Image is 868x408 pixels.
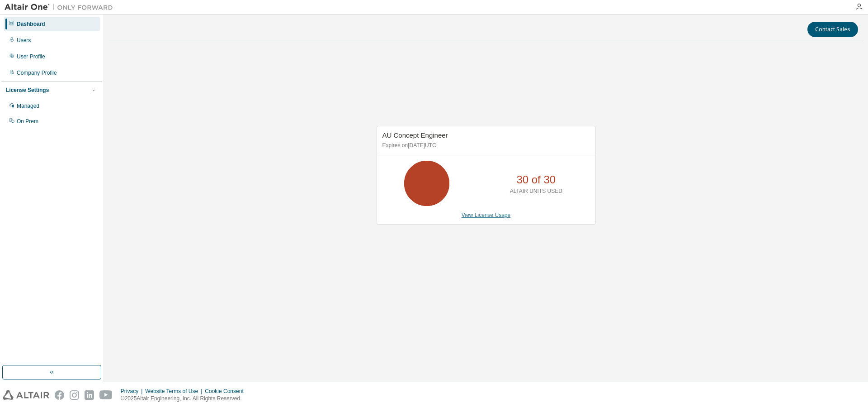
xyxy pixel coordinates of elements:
div: Company Profile [17,69,57,77]
img: facebook.svg [55,390,64,400]
span: AU Concept Engineer [382,131,448,139]
div: Users [17,37,31,44]
p: 30 of 30 [516,172,556,187]
div: Managed [17,102,39,110]
div: Dashboard [17,20,45,28]
button: Contact Sales [807,22,858,37]
img: instagram.svg [70,390,79,400]
div: Cookie Consent [205,388,249,395]
p: Expires on [DATE] UTC [382,142,588,149]
div: Website Terms of Use [145,388,205,395]
div: Privacy [121,388,145,395]
div: On Prem [17,118,38,125]
p: ALTAIR UNITS USED [510,187,562,195]
a: View License Usage [462,212,511,218]
p: © 2025 Altair Engineering, Inc. All Rights Reserved. [121,395,249,403]
img: altair_logo.svg [3,390,49,400]
img: youtube.svg [99,390,113,400]
div: License Settings [6,86,49,94]
div: User Profile [17,53,45,60]
img: Altair One [5,3,118,12]
img: linkedin.svg [85,390,94,400]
